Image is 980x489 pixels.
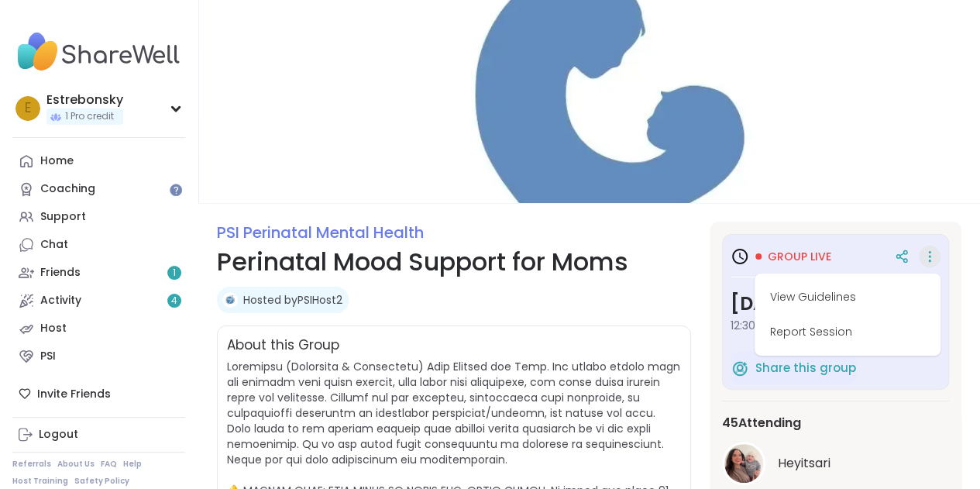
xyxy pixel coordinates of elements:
span: 45 Attending [722,414,801,432]
a: Help [123,459,142,470]
span: 12:30PM - 2:00PM CDT [731,318,940,333]
button: View Guidelines [761,280,934,315]
a: Support [12,203,185,231]
div: Coaching [40,181,95,197]
div: Home [40,153,74,169]
button: Report Session [761,315,934,350]
h3: [DATE] [731,290,940,318]
a: Friends1 [12,259,185,287]
div: PSI [40,349,56,364]
img: ShareWell Logomark [731,359,749,377]
div: Activity [40,293,81,308]
span: 1 [173,267,176,280]
span: Group live [768,249,831,264]
iframe: Spotlight [170,184,182,196]
a: PSI [12,343,185,370]
a: Chat [12,231,185,259]
a: PSI Perinatal Mental Health [217,222,424,243]
div: Chat [40,237,68,253]
h2: About this Group [227,336,339,356]
a: Activity4 [12,287,185,315]
a: HeyitsariHeyitsari [722,442,949,485]
span: Share this group [755,360,856,377]
div: Support [40,209,86,225]
a: About Us [57,459,95,470]
span: 4 [171,294,177,308]
a: Logout [12,421,185,449]
div: Estrebonsky [46,91,123,108]
button: Share this group [731,352,856,384]
a: Coaching [12,175,185,203]
div: Logout [39,427,78,443]
a: FAQ [101,459,117,470]
span: Heyitsari [778,454,830,473]
span: 1 Pro credit [65,110,114,123]
a: Host Training [12,476,68,487]
a: Hosted byPSIHost2 [243,292,342,308]
a: Safety Policy [74,476,129,487]
a: Home [12,147,185,175]
span: E [25,98,31,119]
a: Referrals [12,459,51,470]
a: Host [12,315,185,343]
div: Friends [40,265,81,281]
img: Heyitsari [724,444,763,483]
div: Invite Friends [12,380,185,408]
h1: Perinatal Mood Support for Moms [217,243,691,281]
img: ShareWell Nav Logo [12,25,185,79]
div: Host [40,321,67,336]
img: PSIHost2 [222,292,238,308]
